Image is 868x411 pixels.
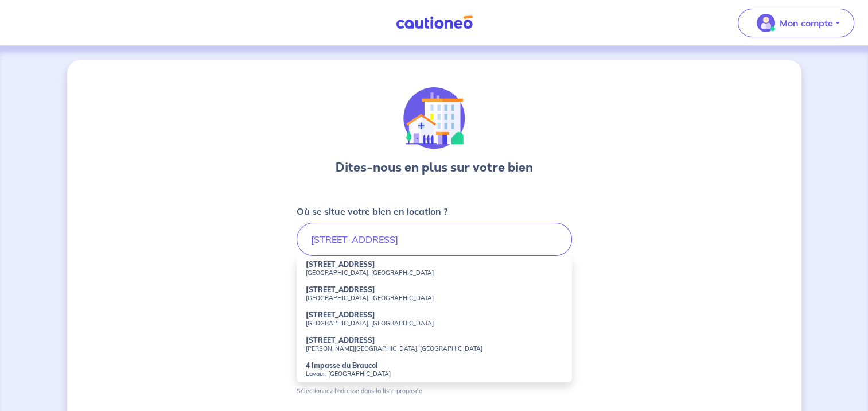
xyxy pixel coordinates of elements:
button: illu_account_valid_menu.svgMon compte [738,9,854,37]
p: Sélectionnez l'adresse dans la liste proposée [297,387,422,395]
strong: [STREET_ADDRESS] [306,260,375,269]
p: Mon compte [780,16,833,30]
small: Lavaur, [GEOGRAPHIC_DATA] [306,370,563,378]
input: 2 rue de paris, 59000 lille [297,223,572,256]
small: [GEOGRAPHIC_DATA], [GEOGRAPHIC_DATA] [306,319,563,327]
small: [GEOGRAPHIC_DATA], [GEOGRAPHIC_DATA] [306,294,563,302]
strong: [STREET_ADDRESS] [306,336,375,344]
img: Cautioneo [391,15,477,30]
img: illu_account_valid_menu.svg [757,14,775,32]
h3: Dites-nous en plus sur votre bien [336,158,533,177]
strong: [STREET_ADDRESS] [306,285,375,294]
strong: [STREET_ADDRESS] [306,311,375,319]
img: illu_houses.svg [403,87,465,149]
p: Où se situe votre bien en location ? [297,204,447,218]
strong: 4 Impasse du Braucol [306,361,377,370]
small: [GEOGRAPHIC_DATA], [GEOGRAPHIC_DATA] [306,269,563,277]
small: [PERSON_NAME][GEOGRAPHIC_DATA], [GEOGRAPHIC_DATA] [306,344,563,352]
